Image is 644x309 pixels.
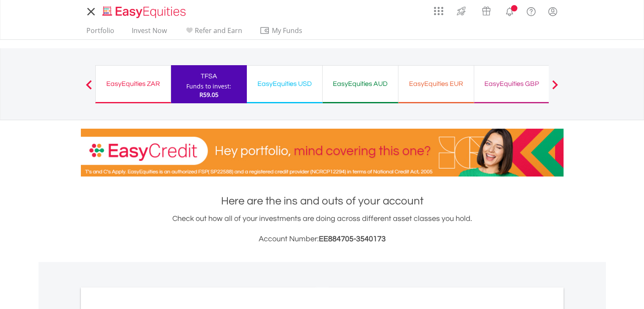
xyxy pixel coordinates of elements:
[195,26,242,35] span: Refer and Earn
[81,129,564,177] img: EasyCredit Promotion Banner
[499,2,520,19] a: Notifications
[434,6,443,16] img: grid-menu-icon.svg
[520,2,542,19] a: FAQ's and Support
[80,84,97,93] button: Previous
[547,84,564,93] button: Next
[101,5,189,19] img: EasyEquities_Logo.png
[454,4,468,18] img: thrive-v2.svg
[199,91,218,99] span: R59.05
[319,235,386,243] span: EE884705-3540173
[479,4,493,18] img: vouchers-v2.svg
[542,2,564,21] a: My Profile
[128,26,170,39] a: Invest Now
[328,78,393,90] div: EasyEquities AUD
[81,193,564,209] h1: Here are the ins and outs of your account
[99,2,189,19] a: Home page
[181,26,246,39] a: Refer and Earn
[186,82,231,91] div: Funds to invest:
[101,78,166,90] div: EasyEquities ZAR
[428,2,449,16] a: AppsGrid
[474,2,499,18] a: Vouchers
[83,26,118,39] a: Portfolio
[479,78,544,90] div: EasyEquities GBP
[81,213,564,245] div: Check out how all of your investments are doing across different asset classes you hold.
[81,233,564,245] h3: Account Number:
[260,25,315,36] span: My Funds
[252,78,317,90] div: EasyEquities USD
[176,70,242,82] div: TFSA
[404,78,469,90] div: EasyEquities EUR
